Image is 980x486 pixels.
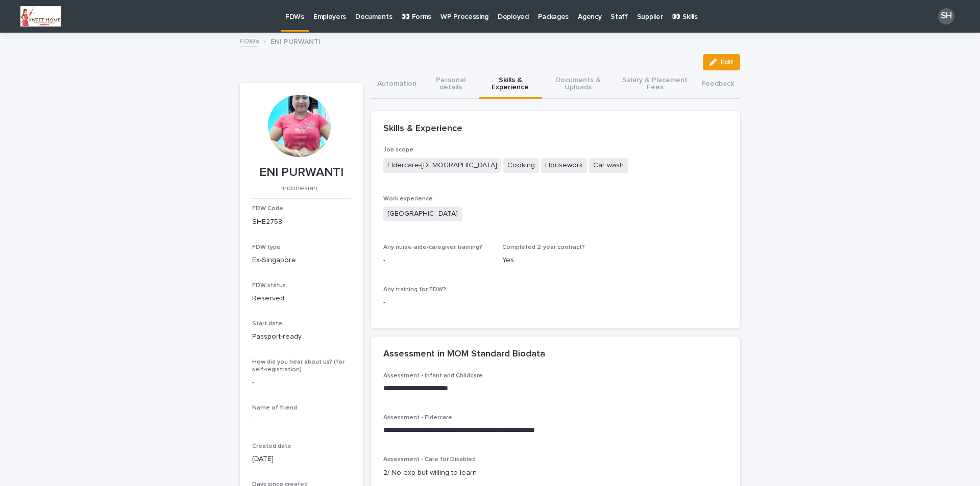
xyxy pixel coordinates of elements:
[503,158,539,173] span: Cooking
[252,255,351,266] p: Ex-Singapore
[252,331,351,342] p: Passport-ready
[252,443,291,449] span: Created date
[383,468,728,478] p: 2/ No exp but willing to learn
[542,70,615,99] button: Documents & Uploads
[383,255,490,266] p: -
[541,158,587,173] span: Housework
[383,158,501,173] span: Eldercare-[DEMOGRAPHIC_DATA]
[240,35,259,46] a: FDWs
[383,349,545,360] h2: Assessment in MOM Standard Biodata
[252,244,281,250] span: FDW type
[938,8,954,24] div: SH
[423,70,479,99] button: Personal details
[502,244,585,250] span: Completed 2-year contract?
[252,206,283,212] span: FDW Code
[703,54,740,70] button: Edit
[479,70,542,99] button: Skills & Experience
[252,283,286,289] span: FDW status
[252,405,297,411] span: Name of friend
[502,255,609,266] p: Yes
[252,293,351,304] p: Reserved
[383,287,446,293] span: Any training for FDW?
[252,359,345,372] span: How did you hear about us? (for self-registration)
[252,321,282,327] span: Start date
[383,207,462,221] span: [GEOGRAPHIC_DATA]
[383,456,476,463] span: Assessment - Care for Disabled
[615,70,695,99] button: Salary & Placement Fees
[252,184,347,193] p: Indonesian
[252,454,351,465] p: [DATE]
[252,377,351,388] p: -
[20,6,61,27] img: eGAq701ZNnhogSC8hYay5AjknO68P6iO9_kIq-m8YdE
[271,35,321,46] p: ENI PURWANTI
[695,70,740,99] button: Feedback
[383,244,482,250] span: Any nurse-aide/caregiver training?
[383,196,433,202] span: Work experience
[252,416,351,426] p: -
[383,415,452,421] span: Assessment - Eldercare
[371,70,423,99] button: Automation
[252,165,351,180] p: ENI PURWANTI
[252,217,351,227] p: SHE2758
[589,158,628,173] span: Car wash
[383,123,462,135] h2: Skills & Experience
[383,297,728,308] p: -
[383,373,483,379] span: Assessment - Infant and Childcare
[721,59,733,66] span: Edit
[383,147,413,153] span: Job scope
